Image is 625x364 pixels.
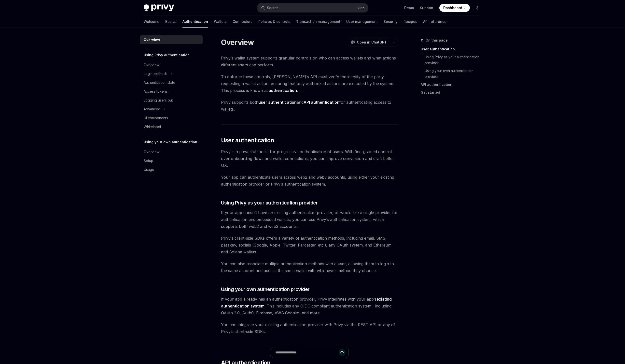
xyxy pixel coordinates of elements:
a: Policies & controls [258,16,290,28]
button: Toggle dark mode [474,4,482,12]
a: Connectors [233,16,252,28]
h1: Overview [221,38,254,47]
a: Transaction management [296,16,340,28]
div: Overview [144,149,159,155]
button: Open in ChatGPT [348,38,390,46]
div: UI components [144,115,168,121]
a: Authentication state [140,78,203,87]
span: On this page [426,37,448,43]
div: Access tokens [144,88,167,94]
a: Wallets [214,16,227,28]
span: Privy is a powerful toolkit for progressive authentication of users. With fine-grained control ov... [221,148,398,169]
a: Support [420,5,433,10]
strong: user authentication [258,100,297,105]
a: Basics [165,16,177,28]
a: Recipes [403,16,417,28]
div: Setup [144,158,153,164]
div: Whitelabel [144,124,161,130]
div: Search... [267,5,281,11]
a: Setup [140,156,203,165]
span: Privy’s client-side SDKs offers a variety of authentication methods, including email, SMS, passke... [221,235,398,255]
span: User authentication [221,136,274,144]
span: Privy supports both and for authenticating access to wallets. [221,99,398,113]
h5: Using your own authentication [144,139,197,145]
a: Authentication [182,16,208,28]
span: Using your own authentication provider [221,286,310,293]
span: Ctrl K [357,6,365,10]
a: Demo [404,5,414,10]
a: Dashboard [439,4,470,12]
span: Your app can authenticate users across web2 and web3 accounts, using either your existing authent... [221,174,398,188]
div: Authentication state [144,80,175,86]
a: Get started [421,88,486,96]
a: Logging users out [140,96,203,105]
a: Access tokens [140,87,203,96]
a: Using your own authentication provider [425,67,486,81]
a: User authentication [421,45,486,53]
img: dark logo [144,4,174,11]
a: Welcome [144,16,159,28]
span: You can integrate your existing authentication provider with Privy via the REST API or any of Pri... [221,321,398,335]
a: API authentication [421,81,486,88]
div: Usage [144,167,154,173]
h5: Using Privy authentication [144,52,190,58]
span: If your app doesn’t have an existing authentication provider, or would like a single provider for... [221,209,398,230]
span: To enforce these controls, [PERSON_NAME]’s API must verify the identity of the party requesting a... [221,73,398,94]
a: Overview [140,147,203,156]
button: Search...CtrlK [258,3,368,12]
span: Using Privy as your authentication provider [221,199,318,206]
span: If your app already has an authentication provider, Privy integrates with your app’s . This inclu... [221,296,398,316]
a: API reference [423,16,446,28]
span: Open in ChatGPT [357,40,387,45]
div: Overview [144,37,160,43]
a: Whitelabel [140,122,203,131]
span: Dashboard [443,5,462,10]
div: Overview [144,62,159,68]
a: Usage [140,165,203,174]
strong: API authentication [304,100,339,105]
a: UI components [140,114,203,122]
a: Overview [140,35,203,44]
a: Overview [140,60,203,69]
div: Login methods [144,71,167,77]
a: Security [384,16,398,28]
span: Privy’s wallet system supports granular controls on who can access wallets and what actions diffe... [221,55,398,68]
strong: authentication [268,88,297,93]
a: User management [346,16,378,28]
a: Using Privy as your authentication provider [425,53,486,67]
span: You can also associate multiple authentication methods with a user, allowing them to login to the... [221,260,398,274]
div: Logging users out [144,97,173,103]
div: Advanced [144,106,160,112]
button: Send message [339,349,346,356]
